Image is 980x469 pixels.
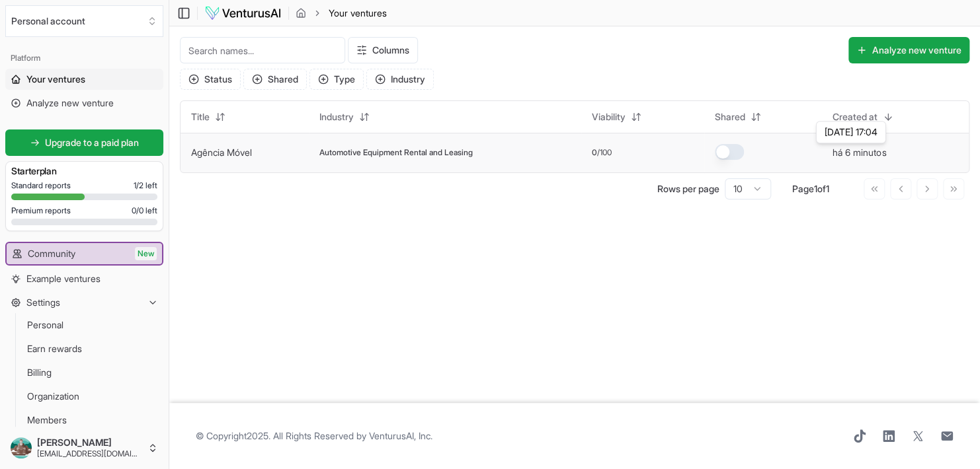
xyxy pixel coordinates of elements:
[715,110,745,124] span: Shared
[5,268,163,289] a: Example ventures
[26,296,60,309] span: Settings
[825,106,901,127] button: Created at
[369,430,430,441] a: VenturusAI, Inc
[833,146,886,159] button: há 6 minutos
[37,449,142,459] span: [EMAIL_ADDRESS][DOMAIN_NAME]
[134,180,157,191] span: 1 / 2 left
[366,69,434,90] button: Industry
[27,414,67,427] span: Members
[11,164,157,178] h3: Starter plan
[348,37,418,63] button: Columns
[825,126,878,139] p: [DATE] 17:04
[833,110,878,124] span: Created at
[309,69,364,90] button: Type
[26,96,114,110] span: Analyze new venture
[311,106,378,127] button: Industry
[132,205,157,216] span: 0 / 0 left
[814,183,817,194] span: 1
[296,7,387,20] nav: breadcrumb
[848,37,969,63] button: Analyze new venture
[7,243,162,264] a: CommunityNew
[5,92,163,114] a: Analyze new venture
[37,437,142,449] span: [PERSON_NAME]
[243,69,307,90] button: Shared
[592,110,626,124] span: Viability
[204,5,282,21] img: logo
[11,205,71,216] span: Premium reports
[26,272,101,285] span: Example ventures
[27,390,79,403] span: Organization
[5,5,163,37] button: Select an organization
[11,437,32,458] img: ALV-UjWzohPwfRRldomU6YTDBKmJ1nmm4R6LD6oR6vuDV3-TiNL18xZhrR6cEo3hjt-EJd96lE1qoEzxpc89Ff4N6JL3R6OgU...
[180,69,241,90] button: Status
[5,69,163,90] a: Your ventures
[22,410,147,431] a: Members
[22,338,147,359] a: Earn rewards
[707,106,769,127] button: Shared
[28,247,75,260] span: Community
[180,37,345,63] input: Search names...
[26,73,85,86] span: Your ventures
[22,314,147,336] a: Personal
[191,147,252,158] a: Agência Móvel
[319,110,354,124] span: Industry
[329,7,387,20] span: Your ventures
[191,110,210,124] span: Title
[817,183,826,194] span: of
[584,106,649,127] button: Viability
[27,366,52,379] span: Billing
[592,147,597,158] span: 0
[657,182,719,196] p: Rows per page
[319,147,473,158] span: Automotive Equipment Rental and Leasing
[183,106,233,127] button: Title
[196,429,432,443] span: © Copyright 2025 . All Rights Reserved by .
[22,362,147,383] a: Billing
[191,146,252,159] button: Agência Móvel
[792,183,814,194] span: Page
[597,147,612,158] span: /100
[826,183,829,194] span: 1
[22,386,147,407] a: Organization
[27,318,63,332] span: Personal
[135,247,157,260] span: New
[11,180,71,191] span: Standard reports
[5,129,163,156] a: Upgrade to a paid plan
[5,48,163,69] div: Platform
[45,136,139,149] span: Upgrade to a paid plan
[27,342,82,355] span: Earn rewards
[5,432,163,464] button: [PERSON_NAME][EMAIL_ADDRESS][DOMAIN_NAME]
[5,292,163,313] button: Settings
